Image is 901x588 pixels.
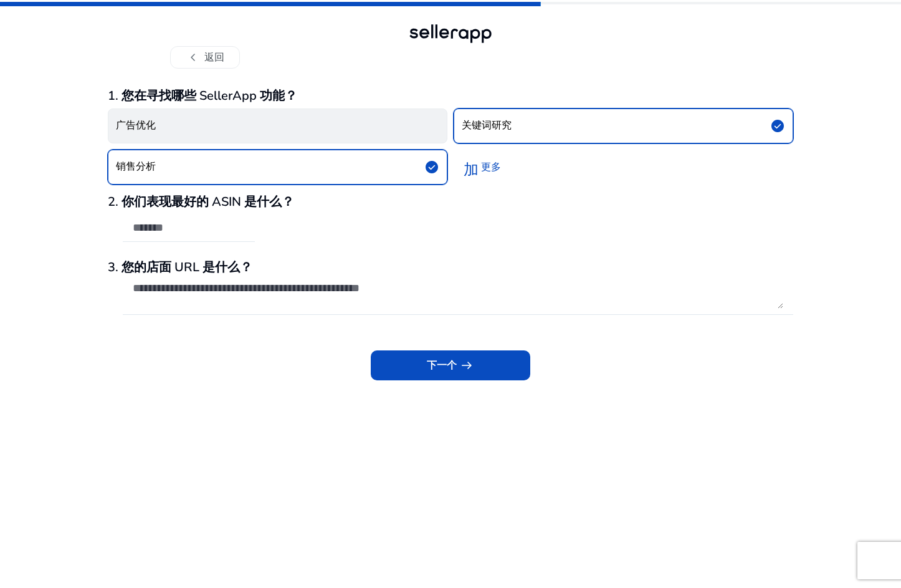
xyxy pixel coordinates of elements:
[424,160,439,175] span: check_circle
[108,89,793,104] h3: 1. 您在寻找哪些 SellerApp 功能？
[186,50,201,65] span: chevron_left
[454,108,793,143] button: 关键词研究check_circle
[116,120,156,132] h4: 广告优化
[481,160,501,175] font: 更多
[427,358,457,373] font: 下一个
[116,161,156,173] h4: 销售分析
[108,150,447,185] button: 销售分析check_circle
[170,46,240,69] button: chevron_left返回
[462,120,512,132] h4: 关键词研究
[204,50,224,65] font: 返回
[371,350,530,380] button: 下一个arrow_right_alt
[459,358,474,373] span: arrow_right_alt
[108,108,447,143] button: 广告优化
[108,195,793,210] h3: 2. 你们表现最好的 ASIN 是什么？
[108,260,793,275] h3: 3. 您的店面 URL 是什么？
[464,160,479,175] span: 加
[770,118,785,133] span: check_circle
